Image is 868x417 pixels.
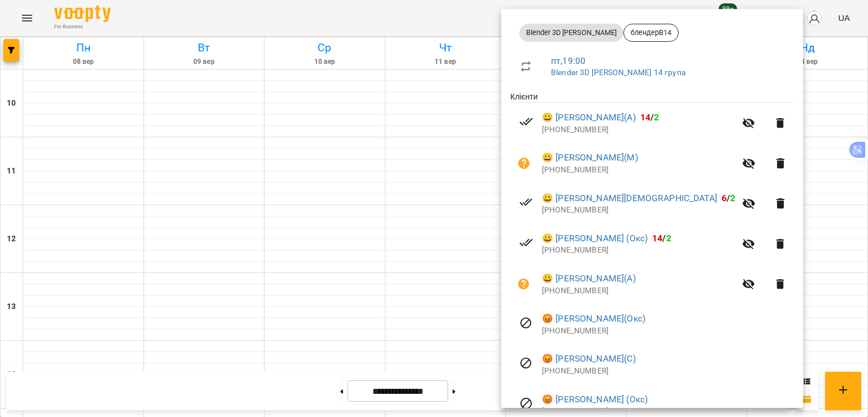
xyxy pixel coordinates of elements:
a: 😀 [PERSON_NAME][DEMOGRAPHIC_DATA] [542,192,717,205]
svg: Візит сплачено [519,115,533,128]
a: пт , 19:00 [551,55,585,66]
span: 2 [666,233,671,244]
a: 😀 [PERSON_NAME](М) [542,151,638,164]
b: / [640,112,659,123]
a: 😡 [PERSON_NAME] (Окс) [542,393,648,406]
button: Візит ще не сплачено. Додати оплату? [510,150,537,177]
a: 😡 [PERSON_NAME](С) [542,352,636,366]
p: [PHONE_NUMBER] [542,325,794,337]
div: блендерВ14 [623,24,679,42]
a: 😀 [PERSON_NAME](А) [542,111,636,124]
p: [PHONE_NUMBER] [542,205,735,216]
span: 14 [640,112,650,123]
svg: Візит сплачено [519,236,533,249]
svg: Візит скасовано [519,397,533,410]
p: [PHONE_NUMBER] [542,164,735,176]
span: 6 [722,193,727,203]
p: [PHONE_NUMBER] [542,406,794,417]
svg: Візит сплачено [519,196,533,209]
b: / [722,193,735,203]
span: блендерВ14 [624,28,678,38]
span: 14 [652,233,662,244]
button: Візит ще не сплачено. Додати оплату? [510,271,537,298]
a: Blender 3D [PERSON_NAME] 14 група [551,68,685,77]
svg: Візит скасовано [519,316,533,330]
b: / [652,233,671,244]
p: [PHONE_NUMBER] [542,366,794,377]
a: 😀 [PERSON_NAME] (Окс) [542,232,648,245]
p: [PHONE_NUMBER] [542,285,735,297]
span: 2 [654,112,659,123]
span: Blender 3D [PERSON_NAME] [519,28,623,38]
p: [PHONE_NUMBER] [542,245,735,256]
svg: Візит скасовано [519,357,533,370]
p: [PHONE_NUMBER] [542,124,735,136]
a: 😀 [PERSON_NAME](А) [542,272,636,285]
a: 😡 [PERSON_NAME](Окс) [542,312,645,325]
span: 2 [730,193,735,203]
